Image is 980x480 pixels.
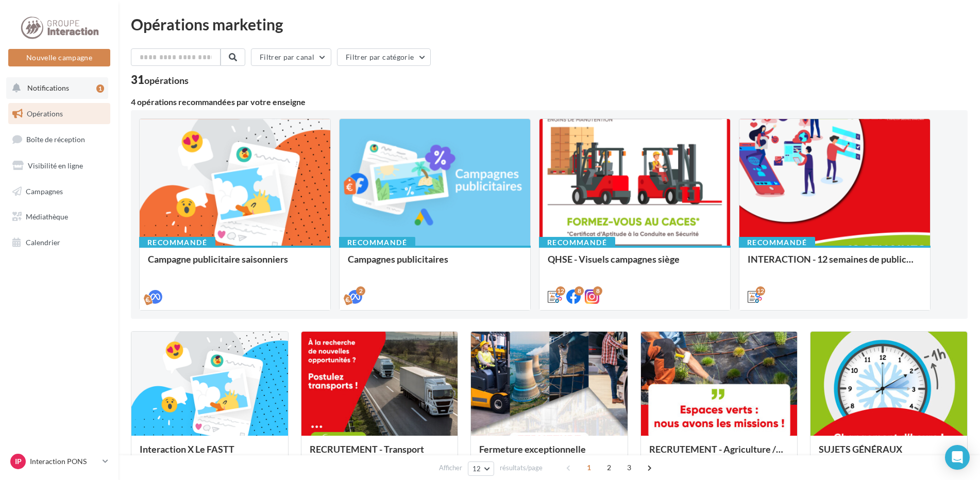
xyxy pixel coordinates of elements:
[479,444,619,465] div: Fermeture exceptionnelle
[339,237,415,248] div: Recommandé
[548,254,722,275] div: QHSE - Visuels campagnes siège
[739,237,815,248] div: Recommandé
[15,456,22,467] span: IP
[649,444,789,465] div: RECRUTEMENT - Agriculture / Espaces verts
[819,444,959,465] div: SUJETS GÉNÉRAUX
[356,286,365,296] div: 2
[26,238,60,247] span: Calendrier
[6,77,108,99] button: Notifications 1
[26,186,63,195] span: Campagnes
[593,286,602,296] div: 8
[539,237,615,248] div: Recommandé
[621,459,637,476] span: 3
[27,109,63,118] span: Opérations
[96,84,104,93] div: 1
[26,212,68,221] span: Médiathèque
[556,286,565,296] div: 12
[310,444,450,465] div: RECRUTEMENT - Transport
[337,48,431,66] button: Filtrer par catégorie
[601,459,617,476] span: 2
[26,135,85,144] span: Boîte de réception
[30,456,98,467] p: Interaction PONS
[148,254,322,275] div: Campagne publicitaire saisonniers
[575,286,584,296] div: 8
[468,461,494,476] button: 12
[748,254,922,275] div: INTERACTION - 12 semaines de publication
[8,452,110,471] a: IP Interaction PONS
[6,232,112,253] a: Calendrier
[131,16,968,32] div: Opérations marketing
[6,128,112,150] a: Boîte de réception
[945,445,970,470] div: Open Intercom Messenger
[144,76,189,85] div: opérations
[6,155,112,177] a: Visibilité en ligne
[6,181,112,202] a: Campagnes
[251,48,331,66] button: Filtrer par canal
[6,206,112,228] a: Médiathèque
[6,103,112,125] a: Opérations
[140,444,280,465] div: Interaction X Le FASTT
[439,463,462,473] span: Afficher
[581,459,597,476] span: 1
[131,74,189,85] div: 31
[27,83,69,92] span: Notifications
[472,465,481,473] span: 12
[139,237,215,248] div: Recommandé
[500,463,543,473] span: résultats/page
[348,254,522,275] div: Campagnes publicitaires
[28,161,83,170] span: Visibilité en ligne
[8,49,110,66] button: Nouvelle campagne
[131,98,968,106] div: 4 opérations recommandées par votre enseigne
[756,286,765,296] div: 12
